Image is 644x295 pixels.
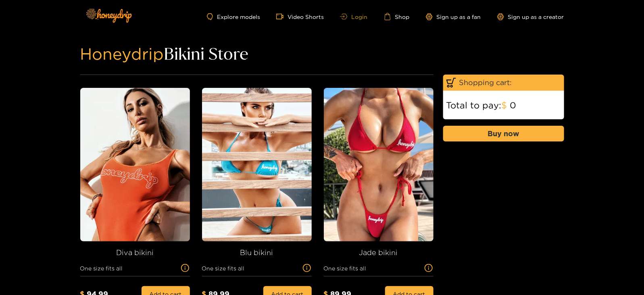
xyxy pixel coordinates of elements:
img: store [202,88,317,241]
span: info-circle [424,264,434,272]
span: One size fits all [324,264,424,273]
span: info-circle [180,264,190,272]
span: $ [502,100,507,110]
a: Login [340,14,367,20]
a: Shop [384,13,410,20]
div: Total to pay: 0 [443,100,564,110]
span: One size fits all [202,264,302,273]
h1: Bikini Store [80,49,564,58]
span: One size fits all [80,264,180,273]
span: Shopping cart: [459,78,561,87]
a: Sign up as a creator [497,13,564,20]
button: Buy now [443,126,564,141]
h3: Diva bikini [80,248,190,257]
span: info-circle [302,264,312,272]
h3: Blu bikini [202,248,312,257]
span: Honeydrip [80,45,164,62]
h3: Jade bikini [324,248,434,257]
img: store [80,88,196,241]
a: Sign up as a fan [426,13,481,20]
a: Video Shorts [276,13,324,20]
a: Explore models [207,13,260,20]
span: video-camera [276,13,288,20]
img: store [324,88,439,241]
